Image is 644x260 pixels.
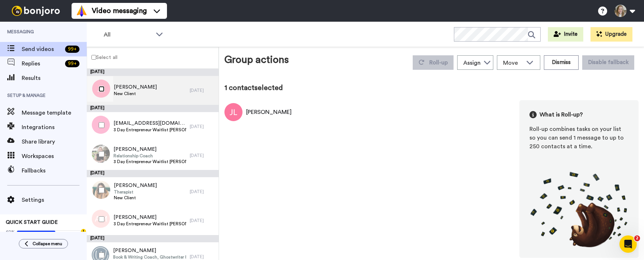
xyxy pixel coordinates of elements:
span: What is Roll-up? [540,110,583,119]
div: [DATE] [87,235,219,242]
span: New Client [114,195,157,201]
span: Integrations [22,123,87,132]
div: [DATE] [190,153,215,158]
span: [PERSON_NAME] [113,146,186,153]
span: Fallbacks [22,166,87,175]
div: [DATE] [190,254,215,260]
button: Roll-up [413,55,454,70]
span: Video messaging [92,6,147,16]
span: Message template [22,108,87,117]
div: Assign [463,59,481,67]
div: [DATE] [87,69,219,76]
span: 60% [6,229,15,235]
label: Select all [87,53,117,61]
div: [DATE] [190,88,215,93]
span: Share library [22,137,87,146]
span: Workspaces [22,152,87,161]
span: Collapse menu [33,241,62,247]
span: New Client [114,91,157,97]
div: Tooltip anchor [80,228,87,235]
button: Collapse menu [19,239,68,248]
span: Relationship Coach [113,153,186,159]
div: [DATE] [87,170,219,177]
div: [DATE] [87,105,219,112]
span: QUICK START GUIDE [6,220,58,225]
span: [EMAIL_ADDRESS][DOMAIN_NAME] [113,120,186,127]
button: Dismiss [544,55,579,70]
button: Upgrade [591,27,632,42]
span: Results [22,74,87,82]
span: Book & Writing Coach, Ghostwriter & Writing Consultant [113,254,186,260]
span: [PERSON_NAME] [114,84,157,91]
span: [PERSON_NAME] [113,247,186,254]
button: Disable fallback [582,55,634,70]
span: Settings [22,196,87,204]
span: Send videos [22,45,62,54]
div: 99 + [65,46,80,53]
img: joro-roll.png [529,171,628,248]
span: [PERSON_NAME] [114,182,157,189]
span: Roll-up [429,60,448,65]
div: [PERSON_NAME] [246,108,292,116]
span: 3 Day Entrepreneur Waitlist [PERSON_NAME] [113,159,186,165]
span: All [104,30,152,39]
img: bj-logo-header-white.svg [9,6,63,16]
span: 2 [634,235,640,241]
div: [DATE] [190,124,215,129]
span: Move [503,59,523,67]
div: 99 + [65,60,80,67]
img: Image of Johanna Lundberg [224,103,242,121]
span: 3 Day Entrepreneur Waitlist [PERSON_NAME] [113,127,186,133]
div: [DATE] [190,218,215,223]
input: Select all [91,55,96,60]
span: Replies [22,59,62,68]
div: Group actions [224,52,289,70]
span: [PERSON_NAME] [113,214,186,221]
span: Therapist [114,189,157,195]
img: vm-color.svg [76,5,87,17]
button: Invite [548,27,583,42]
div: Roll-up combines tasks on your list so you can send 1 message to up to 250 contacts at a time. [529,125,628,151]
div: [DATE] [190,189,215,195]
iframe: Intercom live chat [619,235,637,253]
div: 1 contact selected [224,83,639,93]
span: 3 Day Entrepreneur Waitlist [PERSON_NAME] [113,221,186,227]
